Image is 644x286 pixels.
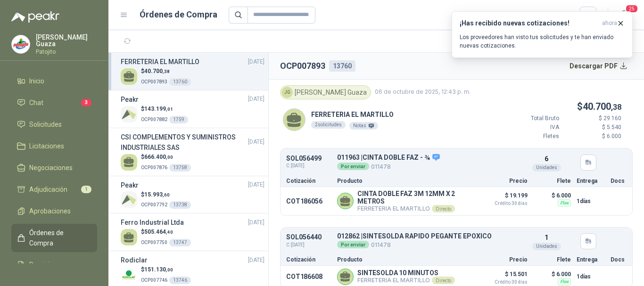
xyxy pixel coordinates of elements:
[357,269,455,277] p: SINTESOLDA 10 MINUTOS
[625,4,638,13] span: 25
[121,132,264,172] a: CSI COMPLEMENTOS Y SUMINISTROS INDUSTRIALES SAS[DATE] $666.400,00OCP00787613758
[11,137,97,155] a: Licitaciones
[565,123,621,132] p: $ 5.540
[286,178,331,184] p: Cotización
[11,94,97,112] a: Chat3
[329,60,355,72] div: 13760
[577,196,605,207] p: 1 días
[280,59,325,73] h2: OCP007893
[577,178,605,184] p: Entrega
[357,205,475,212] p: FERRETERIA EL MARTILLO
[29,163,73,173] span: Negociaciones
[169,201,191,209] div: 13738
[29,141,64,151] span: Licitaciones
[141,153,191,162] p: $
[29,260,64,270] span: Remisiones
[480,201,528,206] span: Crédito 30 días
[611,257,627,262] p: Docs
[11,202,97,220] a: Aprobaciones
[432,277,454,284] div: Directo
[533,269,571,280] p: $ 6.000
[311,109,394,120] p: FERRETERIA EL MARTILLO
[163,192,170,197] span: ,60
[29,228,88,248] span: Órdenes de Compra
[141,202,167,207] span: OCP007792
[558,278,571,286] div: Flex
[337,178,475,184] p: Producto
[29,98,43,108] span: Chat
[121,217,264,247] a: Ferro Industrial Ltda[DATE] $505.464,40OCP00775013747
[144,106,173,112] span: 143.199
[286,273,331,280] p: COT186608
[311,121,346,129] div: 2 solicitudes
[81,186,91,193] span: 1
[144,154,173,160] span: 666.400
[121,57,264,86] a: FERRETERIA EL MARTILLO[DATE] $40.700,38OCP00789313760
[248,180,264,189] span: [DATE]
[357,277,455,284] p: FERRETERIA EL MARTILLO
[11,224,97,252] a: Órdenes de Compra
[141,265,191,274] p: $
[141,190,191,199] p: $
[545,154,548,164] p: 6
[480,280,528,285] span: Crédito 30 días
[286,155,322,162] p: SOL056499
[169,78,191,86] div: 13760
[141,240,167,245] span: OCP007750
[121,180,139,190] h3: Peakr
[169,116,188,123] div: 1759
[163,69,170,74] span: ,38
[480,190,528,206] p: $ 19.199
[121,132,248,153] h3: CSI COMPLEMENTOS Y SUMINISTROS INDUSTRIALES SAS
[140,8,217,21] h1: Órdenes de Compra
[144,266,173,273] span: 151.130
[337,163,369,170] div: Por enviar
[248,138,264,147] span: [DATE]
[166,155,173,160] span: ,00
[248,218,264,227] span: [DATE]
[432,205,454,212] div: Directo
[121,255,148,265] h3: Rodiclar
[503,132,559,141] p: Fletes
[144,229,173,235] span: 505.464
[121,255,264,285] a: Rodiclar[DATE] Company Logo$151.130,00OCP00774613746
[11,11,59,23] img: Logo peakr
[11,159,97,177] a: Negociaciones
[29,206,71,216] span: Aprobaciones
[169,239,191,246] div: 13747
[533,257,571,262] p: Flete
[141,67,191,76] p: $
[166,267,173,272] span: ,00
[337,153,440,162] p: 011963 | CINTA DOBLE FAZ - ¾
[29,119,62,130] span: Solicitudes
[141,105,188,114] p: $
[545,232,548,243] p: 1
[248,256,264,265] span: [DATE]
[166,229,173,235] span: ,40
[611,178,627,184] p: Docs
[357,190,475,205] p: CINTA DOBLE FAZ 3M 12MM X 2 METROS
[602,19,617,27] span: ahora
[141,278,167,283] span: OCP007746
[480,269,528,285] p: $ 15.501
[286,162,322,170] span: C: [DATE]
[36,49,97,55] p: Patojito
[141,165,167,170] span: OCP007876
[616,7,633,24] button: 25
[11,180,97,198] a: Adjudicación1
[558,199,571,207] div: Flex
[286,241,322,249] span: C: [DATE]
[375,88,471,97] span: 06 de octubre de 2025, 12:43 p. m.
[460,33,625,50] p: Los proveedores han visto tus solicitudes y te han enviado nuevas cotizaciones.
[144,68,170,74] span: 40.700
[121,191,137,208] img: Company Logo
[337,233,492,240] p: 012862 | SINTESOLDA RAPIDO PEGANTE EPOXICO
[166,106,173,112] span: ,01
[460,19,598,27] h3: ¡Has recibido nuevas cotizaciones!
[141,117,167,122] span: OCP007882
[169,277,191,284] div: 13746
[280,85,371,99] div: [PERSON_NAME] Guaza
[121,94,139,105] h3: Peakr
[480,178,528,184] p: Precio
[121,106,137,123] img: Company Logo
